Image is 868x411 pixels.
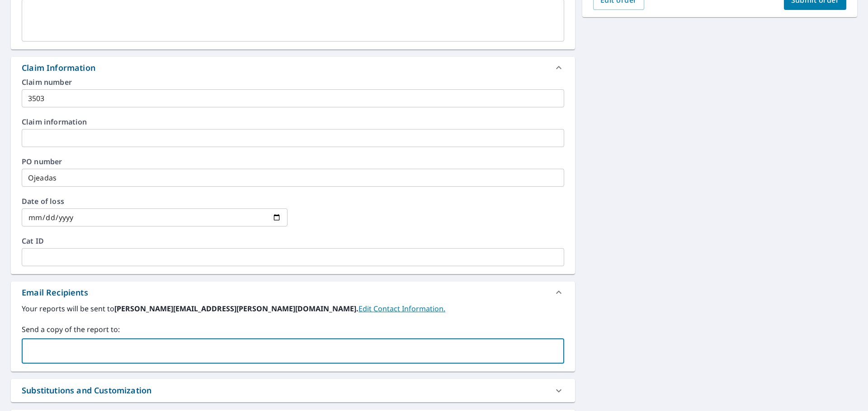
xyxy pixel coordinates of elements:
[359,304,445,314] a: EditContactInfo
[22,198,288,205] label: Date of loss
[22,324,564,335] label: Send a copy of the report to:
[22,62,95,74] div: Claim Information
[22,303,564,314] label: Your reports will be sent to
[22,286,88,299] div: Email Recipients
[22,118,564,125] label: Claim information
[11,282,575,303] div: Email Recipients
[22,237,564,245] label: Cat ID
[22,79,564,86] label: Claim number
[114,304,359,314] b: [PERSON_NAME][EMAIL_ADDRESS][PERSON_NAME][DOMAIN_NAME].
[11,57,575,79] div: Claim Information
[22,158,564,165] label: PO number
[22,384,151,397] div: Substitutions and Customization
[11,379,575,402] div: Substitutions and Customization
